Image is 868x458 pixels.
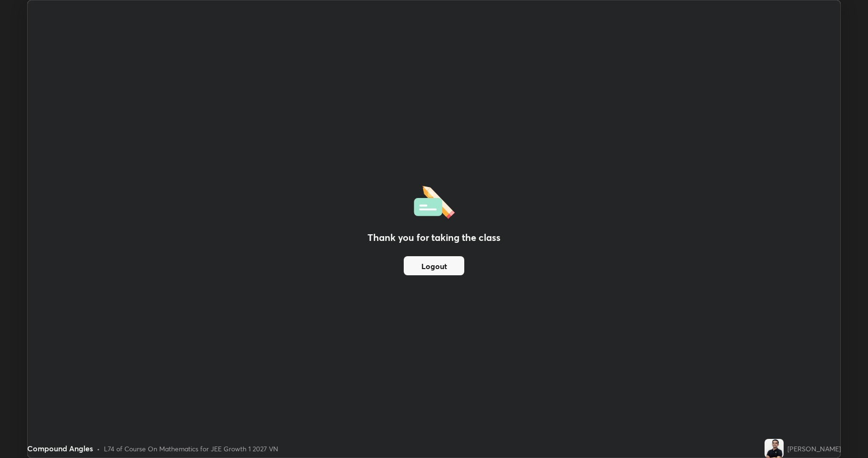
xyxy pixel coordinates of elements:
[368,230,500,245] h2: Thank you for taking the class
[765,439,784,458] img: f8aae543885a491b8a905e74841c74d5.jpg
[104,444,278,454] div: L74 of Course On Mathematics for JEE Growth 1 2027 VN
[27,443,93,454] div: Compound Angles
[404,256,464,275] button: Logout
[97,444,100,454] div: •
[414,183,455,219] img: offlineFeedback.1438e8b3.svg
[787,444,841,454] div: [PERSON_NAME]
